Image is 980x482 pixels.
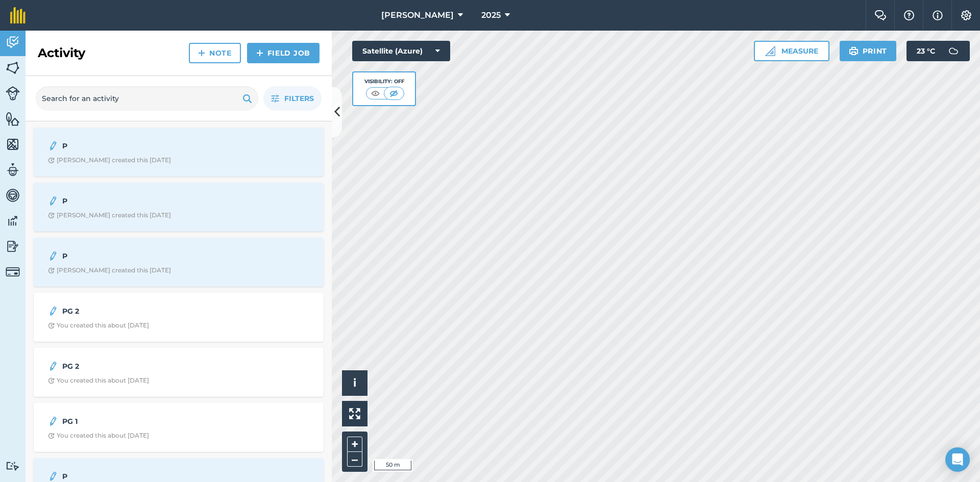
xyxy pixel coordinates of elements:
img: Two speech bubbles overlapping with the left bubble in the forefront [874,10,887,20]
button: Measure [754,41,829,61]
a: PClock with arrow pointing clockwise[PERSON_NAME] created this [DATE] [40,244,317,281]
div: [PERSON_NAME] created this [DATE] [48,211,171,219]
div: Visibility: Off [364,78,404,86]
span: 23 ° C [917,41,935,61]
button: Print [840,41,897,61]
img: svg+xml;base64,PHN2ZyB4bWxucz0iaHR0cDovL3d3dy53My5vcmcvMjAwMC9zdmciIHdpZHRoPSI1MCIgaGVpZ2h0PSI0MC... [369,88,382,98]
img: A cog icon [960,10,972,20]
strong: P [62,471,224,482]
img: svg+xml;base64,PD94bWwgdmVyc2lvbj0iMS4wIiBlbmNvZGluZz0idXRmLTgiPz4KPCEtLSBHZW5lcmF0b3I6IEFkb2JlIE... [6,461,20,471]
div: You created this about [DATE] [48,321,149,329]
img: svg+xml;base64,PD94bWwgdmVyc2lvbj0iMS4wIiBlbmNvZGluZz0idXRmLTgiPz4KPCEtLSBHZW5lcmF0b3I6IEFkb2JlIE... [48,140,58,152]
a: Note [189,43,241,63]
img: Clock with arrow pointing clockwise [48,377,55,384]
img: Clock with arrow pointing clockwise [48,267,55,274]
img: svg+xml;base64,PHN2ZyB4bWxucz0iaHR0cDovL3d3dy53My5vcmcvMjAwMC9zdmciIHdpZHRoPSI1MCIgaGVpZ2h0PSI0MC... [387,88,400,98]
h2: Activity [38,45,85,61]
a: Field Job [247,43,320,63]
strong: P [62,250,224,262]
img: svg+xml;base64,PD94bWwgdmVyc2lvbj0iMS4wIiBlbmNvZGluZz0idXRmLTgiPz4KPCEtLSBHZW5lcmF0b3I6IEFkb2JlIE... [6,213,20,229]
button: – [347,452,362,467]
strong: P [62,195,224,207]
img: fieldmargin Logo [10,7,26,23]
span: i [353,376,356,389]
img: Clock with arrow pointing clockwise [48,433,55,439]
img: svg+xml;base64,PHN2ZyB4bWxucz0iaHR0cDovL3d3dy53My5vcmcvMjAwMC9zdmciIHdpZHRoPSIxOSIgaGVpZ2h0PSIyNC... [242,92,252,105]
a: PG 2Clock with arrow pointing clockwiseYou created this about [DATE] [40,354,317,391]
span: [PERSON_NAME] [381,9,454,21]
img: svg+xml;base64,PD94bWwgdmVyc2lvbj0iMS4wIiBlbmNvZGluZz0idXRmLTgiPz4KPCEtLSBHZW5lcmF0b3I6IEFkb2JlIE... [48,415,58,427]
img: svg+xml;base64,PD94bWwgdmVyc2lvbj0iMS4wIiBlbmNvZGluZz0idXRmLTgiPz4KPCEtLSBHZW5lcmF0b3I6IEFkb2JlIE... [48,305,58,317]
button: i [342,370,367,396]
a: PG 1Clock with arrow pointing clockwiseYou created this about [DATE] [40,409,317,446]
img: svg+xml;base64,PD94bWwgdmVyc2lvbj0iMS4wIiBlbmNvZGluZz0idXRmLTgiPz4KPCEtLSBHZW5lcmF0b3I6IEFkb2JlIE... [6,35,20,50]
img: Clock with arrow pointing clockwise [48,322,55,329]
button: + [347,437,362,452]
img: Four arrows, one pointing top left, one top right, one bottom right and the last bottom left [349,408,360,419]
span: Filters [284,93,314,104]
img: svg+xml;base64,PHN2ZyB4bWxucz0iaHR0cDovL3d3dy53My5vcmcvMjAwMC9zdmciIHdpZHRoPSI1NiIgaGVpZ2h0PSI2MC... [6,111,20,126]
strong: PG 1 [62,416,224,427]
div: [PERSON_NAME] created this [DATE] [48,266,171,274]
div: You created this about [DATE] [48,432,149,440]
img: Ruler icon [765,46,775,56]
div: [PERSON_NAME] created this [DATE] [48,156,171,164]
strong: PG 2 [62,361,224,372]
img: Clock with arrow pointing clockwise [48,212,55,219]
img: svg+xml;base64,PHN2ZyB4bWxucz0iaHR0cDovL3d3dy53My5vcmcvMjAwMC9zdmciIHdpZHRoPSI1NiIgaGVpZ2h0PSI2MC... [6,137,20,152]
img: svg+xml;base64,PHN2ZyB4bWxucz0iaHR0cDovL3d3dy53My5vcmcvMjAwMC9zdmciIHdpZHRoPSIxNyIgaGVpZ2h0PSIxNy... [933,9,943,21]
div: Open Intercom Messenger [945,447,970,472]
img: Clock with arrow pointing clockwise [48,157,55,164]
img: svg+xml;base64,PHN2ZyB4bWxucz0iaHR0cDovL3d3dy53My5vcmcvMjAwMC9zdmciIHdpZHRoPSI1NiIgaGVpZ2h0PSI2MC... [6,60,20,75]
a: PClock with arrow pointing clockwise[PERSON_NAME] created this [DATE] [40,189,317,225]
button: Satellite (Azure) [352,41,450,61]
img: svg+xml;base64,PD94bWwgdmVyc2lvbj0iMS4wIiBlbmNvZGluZz0idXRmLTgiPz4KPCEtLSBHZW5lcmF0b3I6IEFkb2JlIE... [6,188,20,203]
a: PG 2Clock with arrow pointing clockwiseYou created this about [DATE] [40,299,317,336]
div: You created this about [DATE] [48,376,149,385]
strong: PG 2 [62,306,224,317]
button: 23 °C [906,41,970,61]
button: Filters [263,86,322,111]
strong: P [62,140,224,151]
img: svg+xml;base64,PHN2ZyB4bWxucz0iaHR0cDovL3d3dy53My5vcmcvMjAwMC9zdmciIHdpZHRoPSIxOSIgaGVpZ2h0PSIyNC... [849,45,859,57]
img: A question mark icon [903,10,915,20]
img: svg+xml;base64,PHN2ZyB4bWxucz0iaHR0cDovL3d3dy53My5vcmcvMjAwMC9zdmciIHdpZHRoPSIxNCIgaGVpZ2h0PSIyNC... [256,47,263,59]
img: svg+xml;base64,PD94bWwgdmVyc2lvbj0iMS4wIiBlbmNvZGluZz0idXRmLTgiPz4KPCEtLSBHZW5lcmF0b3I6IEFkb2JlIE... [48,360,58,372]
a: PClock with arrow pointing clockwise[PERSON_NAME] created this [DATE] [40,134,317,170]
img: svg+xml;base64,PD94bWwgdmVyc2lvbj0iMS4wIiBlbmNvZGluZz0idXRmLTgiPz4KPCEtLSBHZW5lcmF0b3I6IEFkb2JlIE... [943,41,964,61]
img: svg+xml;base64,PHN2ZyB4bWxucz0iaHR0cDovL3d3dy53My5vcmcvMjAwMC9zdmciIHdpZHRoPSIxNCIgaGVpZ2h0PSIyNC... [198,47,205,59]
span: 2025 [481,9,501,21]
img: svg+xml;base64,PD94bWwgdmVyc2lvbj0iMS4wIiBlbmNvZGluZz0idXRmLTgiPz4KPCEtLSBHZW5lcmF0b3I6IEFkb2JlIE... [6,162,20,177]
input: Search for an activity [36,86,258,111]
img: svg+xml;base64,PD94bWwgdmVyc2lvbj0iMS4wIiBlbmNvZGluZz0idXRmLTgiPz4KPCEtLSBHZW5lcmF0b3I6IEFkb2JlIE... [6,239,20,254]
img: svg+xml;base64,PD94bWwgdmVyc2lvbj0iMS4wIiBlbmNvZGluZz0idXRmLTgiPz4KPCEtLSBHZW5lcmF0b3I6IEFkb2JlIE... [6,86,20,100]
img: svg+xml;base64,PD94bWwgdmVyc2lvbj0iMS4wIiBlbmNvZGluZz0idXRmLTgiPz4KPCEtLSBHZW5lcmF0b3I6IEFkb2JlIE... [6,265,20,279]
img: svg+xml;base64,PD94bWwgdmVyc2lvbj0iMS4wIiBlbmNvZGluZz0idXRmLTgiPz4KPCEtLSBHZW5lcmF0b3I6IEFkb2JlIE... [48,195,58,207]
img: svg+xml;base64,PD94bWwgdmVyc2lvbj0iMS4wIiBlbmNvZGluZz0idXRmLTgiPz4KPCEtLSBHZW5lcmF0b3I6IEFkb2JlIE... [48,250,58,262]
